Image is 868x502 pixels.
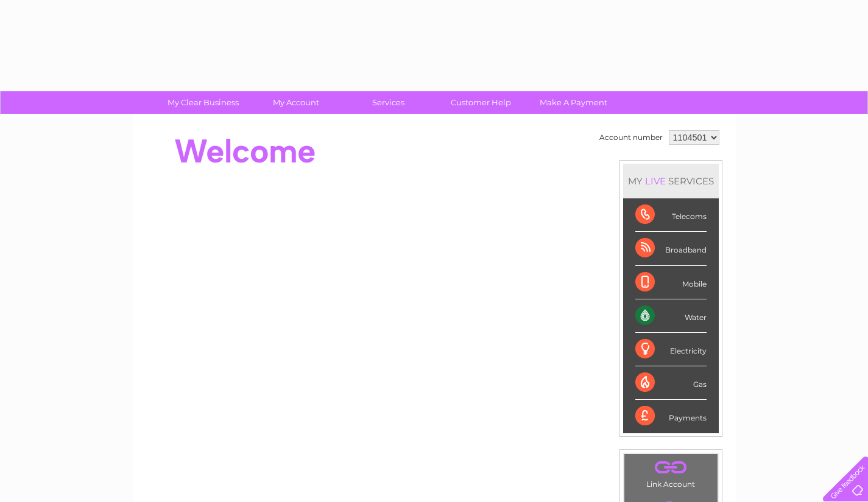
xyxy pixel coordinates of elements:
[635,366,707,400] div: Gas
[635,232,707,265] div: Broadband
[635,266,707,299] div: Mobile
[431,91,531,114] a: Customer Help
[635,400,707,433] div: Payments
[623,164,719,198] div: MY SERVICES
[153,91,253,114] a: My Clear Business
[635,198,707,232] div: Telecoms
[596,127,666,148] td: Account number
[338,91,439,114] a: Services
[624,453,718,492] td: Link Account
[635,299,707,333] div: Water
[627,457,715,478] a: .
[635,333,707,366] div: Electricity
[523,91,624,114] a: Make A Payment
[643,175,668,187] div: LIVE
[245,91,346,114] a: My Account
